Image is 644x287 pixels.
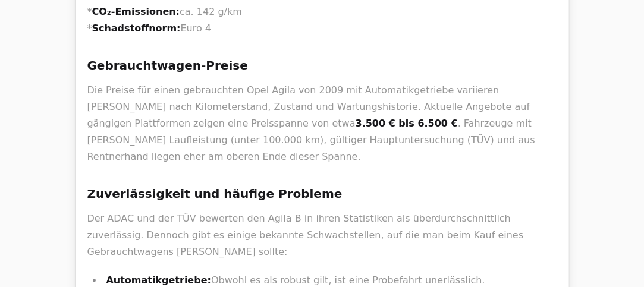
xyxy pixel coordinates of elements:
strong: Schadstoffnorm: [92,23,181,34]
strong: 3.500 € bis 6.500 € [356,118,458,129]
p: Der ADAC und der TÜV bewerten den Agila B in ihren Statistiken als überdurchschnittlich zuverläss... [87,210,557,260]
strong: Automatikgetriebe: [106,275,212,286]
p: Die Preise für einen gebrauchten Opel Agila von 2009 mit Automatikgetriebe variieren [PERSON_NAME... [87,82,557,165]
h3: Zuverlässigkeit und häufige Probleme [87,184,557,203]
h3: Gebrauchtwagen-Preise [87,56,557,75]
strong: CO₂-Emissionen: [92,6,180,17]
